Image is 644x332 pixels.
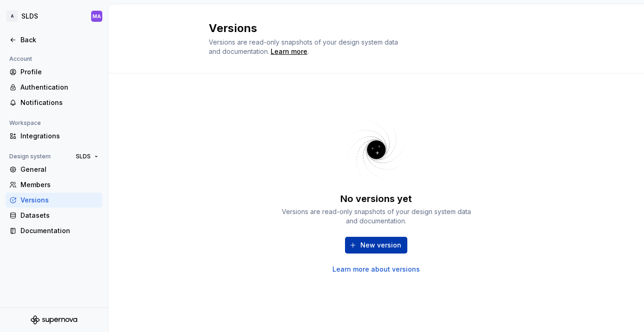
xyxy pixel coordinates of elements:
a: General [6,162,102,177]
span: . [269,48,309,55]
div: Profile [20,67,99,77]
button: New version [345,237,407,254]
a: Datasets [6,208,102,223]
div: Integrations [20,131,99,141]
span: Versions are read-only snapshots of your design system data and documentation. [209,38,398,55]
div: Authentication [20,83,99,92]
a: Back [6,33,102,47]
a: Notifications [6,95,102,110]
a: Profile [6,65,102,79]
div: Datasets [20,211,99,220]
svg: Supernova Logo [31,315,77,325]
a: Documentation [6,223,102,238]
a: Versions [6,193,102,208]
button: ASLDSMA [2,6,106,26]
span: New version [360,241,401,250]
div: Versions [20,195,99,205]
div: Account [6,53,36,65]
a: Members [6,177,102,192]
div: Design system [6,151,54,162]
div: Back [20,35,99,45]
div: General [20,165,99,174]
div: MA [93,13,101,20]
h2: Versions [209,21,532,36]
div: Workspace [6,117,45,129]
span: SLDS [76,153,91,160]
a: Integrations [6,129,102,143]
a: Authentication [6,80,102,95]
div: Versions are read-only snapshots of your design system data and documentation. [279,207,474,226]
div: Members [20,180,99,189]
div: SLDS [21,12,38,21]
div: A [7,11,18,22]
div: Notifications [20,98,99,107]
div: No versions yet [340,192,412,205]
a: Learn more [271,47,307,56]
div: Documentation [20,226,99,235]
a: Learn more about versions [332,265,420,274]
